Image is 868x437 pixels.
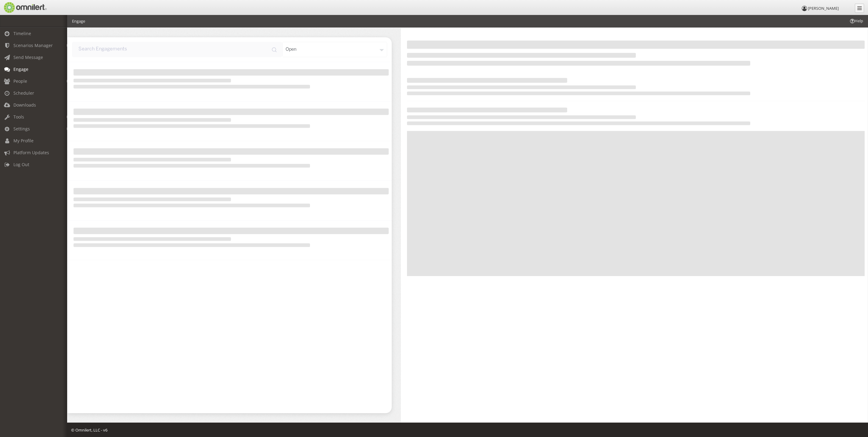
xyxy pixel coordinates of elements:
span: Send Message [13,54,43,60]
span: Downloads [13,102,36,108]
li: Engage [72,18,85,24]
span: Help [849,18,863,24]
div: open [282,42,387,57]
span: My Profile [13,138,34,144]
span: Engage [13,66,28,72]
span: Settings [13,126,30,132]
input: input [72,42,282,57]
span: © Omnilert, LLC - v6 [71,427,107,433]
span: Scheduler [13,90,34,96]
span: Scenarios Manager [13,42,53,48]
span: Log Out [13,162,29,167]
a: Collapse Menu [855,4,864,13]
span: People [13,78,27,84]
span: Tools [13,114,24,120]
span: [PERSON_NAME] [808,5,839,11]
img: Omnilert [3,2,47,13]
span: Timeline [13,31,31,36]
span: Platform Updates [13,150,49,155]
